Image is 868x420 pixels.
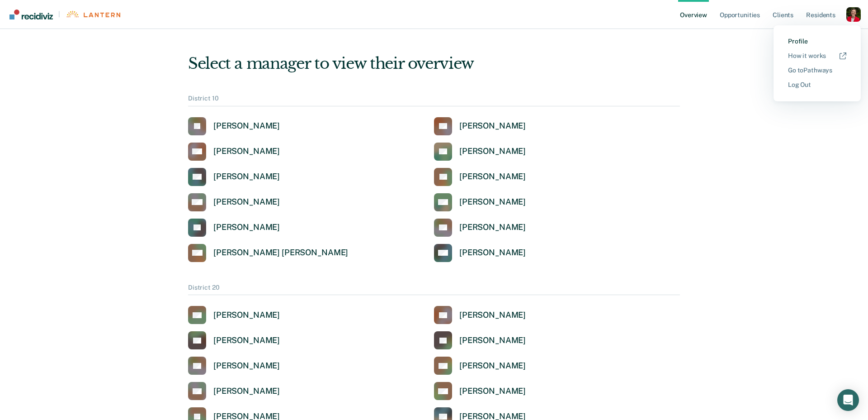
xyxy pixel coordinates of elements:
div: [PERSON_NAME] [213,172,280,182]
div: [PERSON_NAME] [213,121,280,131]
div: [PERSON_NAME] [213,197,280,207]
a: Log Out [788,81,846,89]
img: Recidiviz [9,10,53,19]
div: [PERSON_NAME] [459,386,526,396]
a: Go to Pathways [788,67,846,74]
a: [PERSON_NAME] [434,193,526,211]
div: [PERSON_NAME] [PERSON_NAME] [213,248,348,258]
div: [PERSON_NAME] [459,335,526,346]
div: [PERSON_NAME] [213,361,280,371]
div: [PERSON_NAME] [459,248,526,258]
div: [PERSON_NAME] [213,310,280,320]
a: [PERSON_NAME] [188,357,280,375]
a: [PERSON_NAME] [188,382,280,400]
div: [PERSON_NAME] [459,121,526,131]
a: [PERSON_NAME] [434,244,526,262]
div: [PERSON_NAME] [213,335,280,346]
a: [PERSON_NAME] [434,117,526,135]
div: District 10 [188,95,680,106]
a: [PERSON_NAME] [188,193,280,211]
a: How it works [788,52,846,60]
a: [PERSON_NAME] [PERSON_NAME] [188,244,348,262]
div: Open Intercom Messenger [837,389,859,411]
a: [PERSON_NAME] [434,219,526,237]
a: [PERSON_NAME] [434,382,526,400]
div: [PERSON_NAME] [213,222,280,233]
a: [PERSON_NAME] [188,168,280,186]
div: [PERSON_NAME] [459,172,526,182]
div: Select a manager to view their overview [188,54,680,73]
a: [PERSON_NAME] [188,306,280,324]
a: [PERSON_NAME] [434,331,526,349]
div: [PERSON_NAME] [459,361,526,371]
button: Profile dropdown button [846,7,861,22]
div: District 20 [188,284,680,296]
a: [PERSON_NAME] [434,143,526,161]
div: [PERSON_NAME] [213,146,280,157]
a: [PERSON_NAME] [188,117,280,135]
div: [PERSON_NAME] [459,146,526,157]
a: [PERSON_NAME] [188,143,280,161]
div: [PERSON_NAME] [459,197,526,207]
a: [PERSON_NAME] [188,219,280,237]
a: [PERSON_NAME] [434,306,526,324]
div: [PERSON_NAME] [213,386,280,396]
a: [PERSON_NAME] [434,168,526,186]
a: Profile [788,38,846,45]
a: [PERSON_NAME] [188,331,280,349]
div: Profile menu [774,25,861,101]
img: Lantern [66,11,120,18]
span: | [53,10,66,18]
div: [PERSON_NAME] [459,310,526,320]
a: [PERSON_NAME] [434,357,526,375]
div: [PERSON_NAME] [459,222,526,233]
